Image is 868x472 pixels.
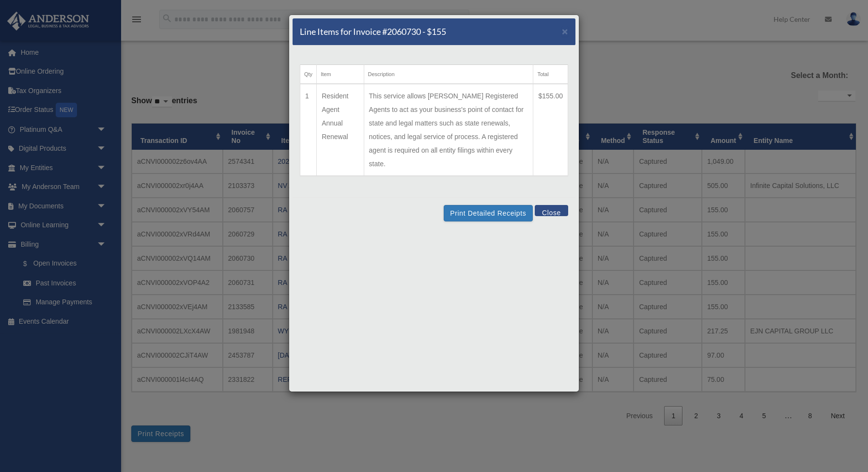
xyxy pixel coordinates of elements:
[562,26,568,37] span: ×
[562,26,568,36] button: Close
[533,65,568,84] th: Total
[364,84,533,176] td: This service allows [PERSON_NAME] Registered Agents to act as your business's point of contact fo...
[317,65,364,84] th: Item
[300,84,317,176] td: 1
[364,65,533,84] th: Description
[535,205,568,216] button: Close
[300,26,446,38] h5: Line Items for Invoice #2060730 - $155
[300,65,317,84] th: Qty
[444,205,532,221] button: Print Detailed Receipts
[317,84,364,176] td: Resident Agent Annual Renewal
[533,84,568,176] td: $155.00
